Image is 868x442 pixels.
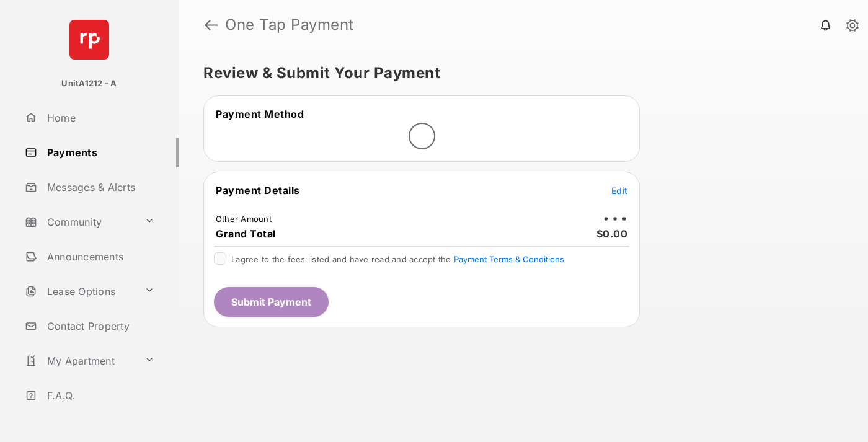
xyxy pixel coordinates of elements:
[596,228,628,240] span: $0.00
[214,287,329,317] button: Submit Payment
[20,381,179,410] a: F.A.Q.
[216,184,300,197] span: Payment Details
[216,108,304,120] span: Payment Method
[20,242,179,272] a: Announcements
[20,311,179,341] a: Contact Property
[20,207,139,237] a: Community
[215,213,272,224] td: Other Amount
[225,17,354,32] strong: One Tap Payment
[61,77,117,90] p: UnitA1212 - A
[20,138,179,167] a: Payments
[203,66,833,81] h5: Review & Submit Your Payment
[20,103,179,133] a: Home
[20,276,139,306] a: Lease Options
[216,228,276,240] span: Grand Total
[454,254,564,264] button: I agree to the fees listed and have read and accept the
[611,185,627,196] span: Edit
[20,346,139,376] a: My Apartment
[69,20,109,60] img: svg+xml;base64,PHN2ZyB4bWxucz0iaHR0cDovL3d3dy53My5vcmcvMjAwMC9zdmciIHdpZHRoPSI2NCIgaGVpZ2h0PSI2NC...
[20,172,179,202] a: Messages & Alerts
[231,254,564,264] span: I agree to the fees listed and have read and accept the
[611,184,627,197] button: Edit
